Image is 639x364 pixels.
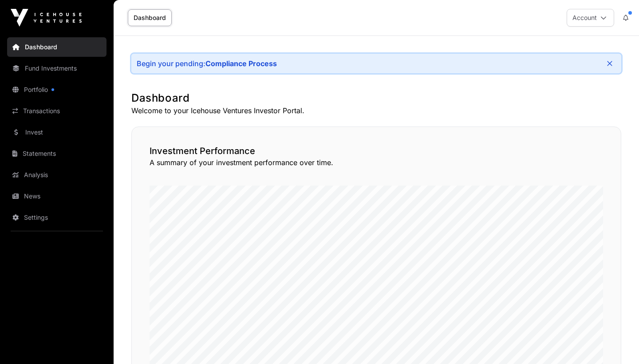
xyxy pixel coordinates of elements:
[150,157,603,168] p: A summary of your investment performance over time.
[603,57,616,70] button: Close
[131,91,621,105] h1: Dashboard
[7,208,106,227] a: Settings
[205,59,277,68] a: Compliance Process
[7,144,106,163] a: Statements
[7,80,106,99] a: Portfolio
[567,9,614,27] button: Account
[7,123,106,142] a: Invest
[11,9,82,27] img: Icehouse Ventures Logo
[7,186,106,206] a: News
[595,321,639,364] iframe: Chat Widget
[150,145,603,157] h2: Investment Performance
[7,101,106,121] a: Transactions
[7,59,106,78] a: Fund Investments
[131,105,621,116] p: Welcome to your Icehouse Ventures Investor Portal.
[137,59,277,68] div: Begin your pending:
[7,37,106,57] a: Dashboard
[128,9,172,26] a: Dashboard
[7,165,106,185] a: Analysis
